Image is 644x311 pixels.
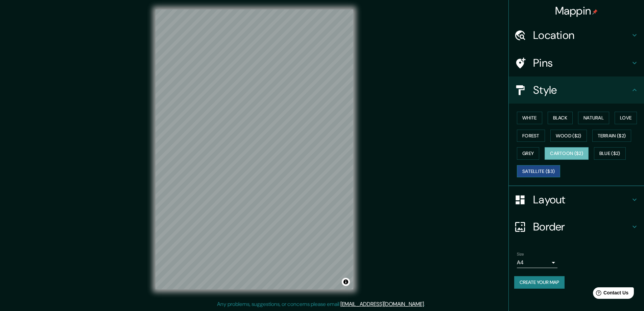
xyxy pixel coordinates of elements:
div: Layout [509,186,644,213]
div: . [425,300,426,308]
button: Natural [578,112,609,124]
a: [EMAIL_ADDRESS][DOMAIN_NAME] [340,301,424,308]
button: Grey [517,147,539,160]
p: Any problems, suggestions, or concerns please email . [217,300,425,308]
h4: Layout [533,193,630,206]
div: Style [509,76,644,104]
div: . [426,300,427,308]
iframe: Help widget launcher [584,285,637,304]
button: Toggle attribution [342,278,350,286]
div: A4 [517,257,557,268]
button: Satellite ($3) [517,165,560,178]
h4: Location [533,28,630,42]
button: Forest [517,130,545,142]
button: Cartoon ($2) [545,147,589,160]
button: Blue ($2) [594,147,626,160]
button: Black [548,112,573,124]
h4: Mappin [555,4,598,18]
img: pin-icon.png [592,9,598,15]
h4: Style [533,83,630,97]
button: Terrain ($2) [592,130,631,142]
h4: Border [533,220,630,234]
button: Wood ($2) [550,130,587,142]
button: White [517,112,542,124]
canvas: Map [156,9,353,289]
button: Love [615,112,637,124]
h4: Pins [533,56,630,70]
div: Border [509,213,644,240]
div: Pins [509,49,644,76]
button: Create your map [514,276,565,289]
label: Size [517,251,524,257]
div: Location [509,22,644,49]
